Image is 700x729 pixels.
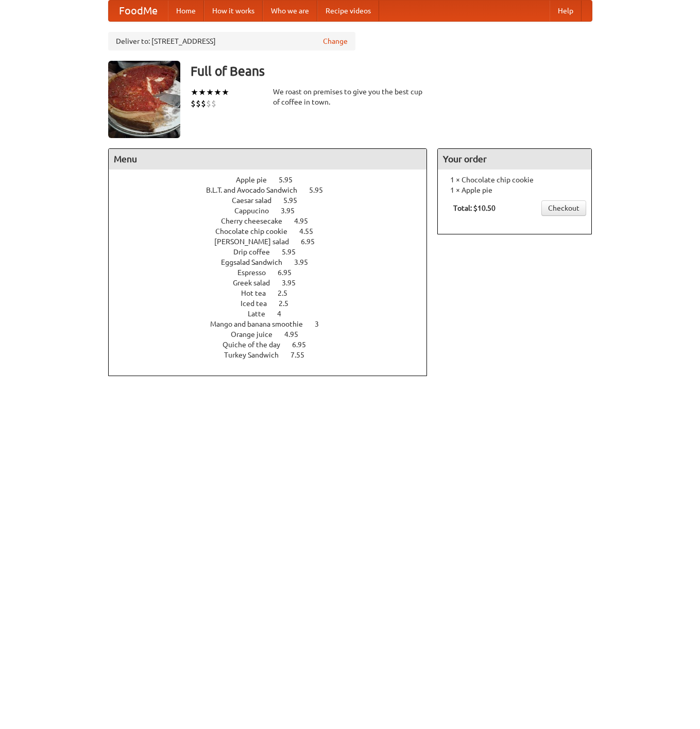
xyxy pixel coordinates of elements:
[206,98,211,109] li: $
[317,1,379,21] a: Recipe videos
[232,196,282,205] span: Caesar salad
[204,1,263,21] a: How it works
[273,87,428,107] div: We roast on premises to give you the best cup of coffee in town.
[206,87,214,98] li: ★
[231,330,317,338] a: Orange juice 4.95
[231,330,283,338] span: Orange juice
[443,185,586,195] li: 1 × Apple pie
[277,310,292,318] span: 4
[215,227,332,235] a: Chocolate chip cookie 4.55
[201,98,206,109] li: $
[210,320,338,328] a: Mango and banana smoothie 3
[233,279,280,287] span: Greek salad
[236,176,312,184] a: Apple pie 5.95
[206,186,308,194] span: B.L.T. and Avocado Sandwich
[198,87,206,98] li: ★
[223,341,291,349] span: Quiche of the day
[196,98,201,109] li: $
[279,299,299,308] span: 2.5
[294,258,318,266] span: 3.95
[248,310,276,318] span: Latte
[323,36,348,46] a: Change
[211,98,216,109] li: $
[241,299,308,308] a: Iced tea 2.5
[221,258,327,266] a: Eggsalad Sandwich 3.95
[109,1,168,21] a: FoodMe
[282,248,306,256] span: 5.95
[291,351,315,359] span: 7.55
[234,207,314,215] a: Cappucino 3.95
[309,186,333,194] span: 5.95
[233,279,315,287] a: Greek salad 3.95
[232,196,316,205] a: Caesar salad 5.95
[248,310,300,318] a: Latte 4
[224,351,289,359] span: Turkey Sandwich
[237,268,311,277] a: Espresso 6.95
[278,268,302,277] span: 6.95
[206,186,342,194] a: B.L.T. and Avocado Sandwich 5.95
[233,248,280,256] span: Drip coffee
[221,87,229,98] li: ★
[108,32,355,50] div: Deliver to: [STREET_ADDRESS]
[550,1,582,21] a: Help
[236,176,277,184] span: Apple pie
[168,1,204,21] a: Home
[301,238,325,246] span: 6.95
[109,149,427,169] h4: Menu
[443,175,586,185] li: 1 × Chocolate chip cookie
[278,289,298,297] span: 2.5
[283,196,308,205] span: 5.95
[214,238,299,246] span: [PERSON_NAME] salad
[263,1,317,21] a: Who we are
[214,238,334,246] a: [PERSON_NAME] salad 6.95
[233,248,315,256] a: Drip coffee 5.95
[292,341,316,349] span: 6.95
[279,176,303,184] span: 5.95
[191,61,592,81] h3: Full of Beans
[221,217,293,225] span: Cherry cheesecake
[215,227,298,235] span: Chocolate chip cookie
[241,299,277,308] span: Iced tea
[191,98,196,109] li: $
[299,227,323,235] span: 4.55
[282,279,306,287] span: 3.95
[281,207,305,215] span: 3.95
[224,351,323,359] a: Turkey Sandwich 7.55
[241,289,276,297] span: Hot tea
[453,204,496,212] b: Total: $10.50
[221,258,293,266] span: Eggsalad Sandwich
[191,87,198,98] li: ★
[315,320,329,328] span: 3
[214,87,221,98] li: ★
[284,330,309,338] span: 4.95
[223,341,325,349] a: Quiche of the day 6.95
[108,61,180,138] img: angular.jpg
[438,149,591,169] h4: Your order
[294,217,318,225] span: 4.95
[241,289,306,297] a: Hot tea 2.5
[210,320,313,328] span: Mango and banana smoothie
[237,268,276,277] span: Espresso
[221,217,327,225] a: Cherry cheesecake 4.95
[234,207,279,215] span: Cappucino
[541,200,586,216] a: Checkout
